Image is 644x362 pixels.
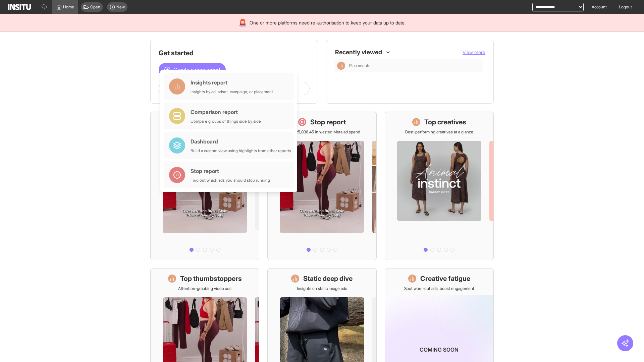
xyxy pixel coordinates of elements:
[283,129,360,135] p: Save £25,036.45 in wasted Meta ad spend
[191,108,261,116] div: Comparison report
[180,274,242,283] h1: Top thumbstoppers
[349,63,370,68] span: Placements
[463,49,485,55] span: View more
[385,112,494,260] a: Top creativesBest-performing creatives at a glance
[297,286,347,291] p: Insights on static image ads
[191,167,270,175] div: Stop report
[238,18,247,27] div: 🚨
[191,89,273,95] div: Insights by ad, adset, campaign, or placement
[250,19,406,26] span: One or more platforms need re-authorisation to keep your data up to date.
[310,117,346,127] h1: Stop report
[337,62,345,70] div: Insights
[303,274,353,283] h1: Static deep dive
[191,137,291,145] div: Dashboard
[150,112,259,260] a: What's live nowSee all active ads instantly
[178,286,231,291] p: Attention-grabbing video ads
[405,129,473,135] p: Best-performing creatives at a glance
[191,148,291,154] div: Build a custom view using highlights from other reports
[173,66,220,74] span: Create a new report
[8,4,31,10] img: Logo
[191,78,273,86] div: Insights report
[159,48,310,58] h1: Get started
[63,4,74,10] span: Home
[159,63,226,76] button: Create a new report
[116,4,125,10] span: New
[191,119,261,124] div: Compare groups of things side by side
[349,63,480,68] span: Placements
[191,178,270,183] div: Find out which ads you should stop running
[267,112,376,260] a: Stop reportSave £25,036.45 in wasted Meta ad spend
[90,4,100,10] span: Open
[424,117,466,127] h1: Top creatives
[463,49,485,56] button: View more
